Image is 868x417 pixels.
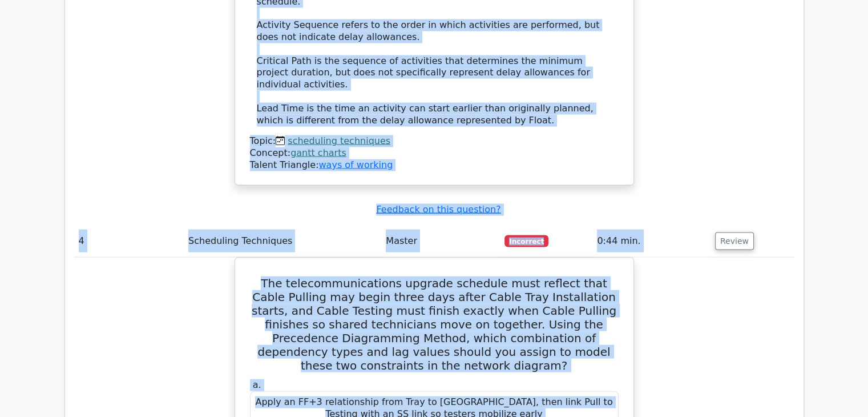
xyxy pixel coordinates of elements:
a: Feedback on this question? [376,204,500,215]
button: Review [715,232,754,250]
a: ways of working [318,159,393,170]
span: a. [253,379,261,390]
div: Talent Triangle: [250,135,619,171]
td: 0:44 min. [592,225,710,258]
h5: The telecommunications upgrade schedule must reflect that Cable Pulling may begin three days afte... [249,276,620,372]
div: Concept: [250,147,619,159]
a: scheduling techniques [288,135,390,146]
td: 4 [74,225,184,258]
td: Scheduling Techniques [184,225,381,258]
span: Incorrect [504,235,548,247]
div: Topic: [250,135,619,147]
a: gantt charts [290,147,346,158]
td: Master [381,225,500,258]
